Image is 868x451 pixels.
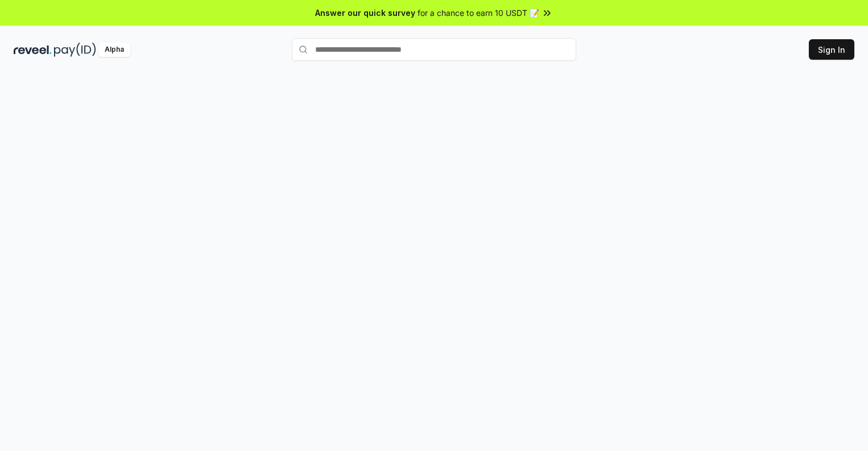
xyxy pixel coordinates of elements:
[98,43,130,57] div: Alpha
[315,7,415,19] span: Answer our quick survey
[809,39,854,60] button: Sign In
[14,43,52,57] img: reveel_dark
[54,43,96,57] img: pay_id
[418,7,539,19] span: for a chance to earn 10 USDT 📝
